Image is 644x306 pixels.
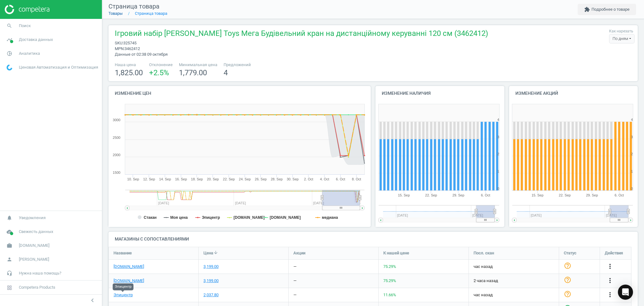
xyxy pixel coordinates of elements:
i: headset_mic [3,267,15,279]
tspan: 29. Sep [586,193,598,197]
tspan: 14. Sep [159,177,171,181]
span: Посл. скан [474,250,494,256]
span: 75.29 % [383,264,396,269]
i: chevron_left [89,297,96,304]
a: [DOMAIN_NAME] [114,278,144,284]
tspan: 16. Sep [175,177,187,181]
span: час назад [474,292,554,298]
i: person [3,253,15,265]
tspan: 28. Sep [271,177,283,181]
tspan: 26. Sep [255,177,267,181]
text: 3000 [113,118,120,122]
text: 4 [631,118,633,122]
h4: Изменение наличия [375,86,504,101]
span: Статус [564,250,576,256]
i: search [3,20,15,32]
a: Эпицентр [114,292,133,298]
a: Страница товара [135,11,167,16]
h4: Изменение акций [509,86,638,101]
span: Аналитика [19,51,40,56]
span: 3462412 [125,46,140,51]
span: Доставка данных [19,37,53,42]
i: more_vert [606,291,614,298]
i: more_vert [606,277,614,284]
h4: Изменение цен [108,86,371,101]
span: Уведомления [19,215,46,221]
button: more_vert [606,291,614,299]
tspan: Моя цена [170,215,188,220]
label: Как нарезать [609,29,633,34]
text: 2500 [113,136,120,139]
tspan: 24. Sep [239,177,251,181]
span: Действия [605,250,623,256]
i: pie_chart_outlined [3,48,15,59]
tspan: 22. Sep [559,193,571,197]
span: Ценовая Автоматизация и Оптимизация [19,65,98,70]
span: 75.29 % [383,278,396,283]
i: timeline [3,34,15,46]
tspan: 2. Oct [304,177,313,181]
button: extensionПодробнее о товаре [578,4,636,15]
text: 0 [631,187,633,190]
img: wGWNvw8QSZomAAAAABJRU5ErkJggg== [7,65,12,71]
tspan: 4. Oct [320,177,329,181]
text: 4 [497,118,499,122]
i: work [3,240,15,252]
div: По дням [609,34,635,43]
span: Предложений [224,62,251,68]
button: more_vert [606,263,614,271]
tspan: 30. Sep [287,177,299,181]
span: 325745 [123,41,136,45]
tspan: Эпицентр [202,215,220,220]
tspan: 6. Oct [614,193,624,197]
tspan: 29. Sep [452,193,464,197]
tspan: [DOMAIN_NAME] [270,215,301,220]
text: 0 [497,187,499,190]
text: 1500 [113,171,120,174]
span: час назад [474,264,554,269]
i: help_outline [564,276,571,284]
tspan: 6. Oct [481,193,490,197]
i: extension [584,7,590,12]
text: 1 [631,169,633,173]
text: 2000 [113,153,120,157]
div: — [293,264,297,269]
button: chevron_left [85,296,100,304]
span: Название [114,250,132,256]
tspan: Стакан [144,215,157,220]
tspan: 8. Oct [352,177,361,181]
tspan: 22. Sep [223,177,235,181]
span: Цена [203,250,213,256]
span: Нужна наша помощь? [19,270,61,276]
span: Минимальная цена [179,62,217,68]
tspan: 10. Sep [127,177,139,181]
tspan: 22. Sep [425,193,437,197]
span: mpn : [115,46,125,51]
span: 1,825.00 [115,68,143,77]
i: cloud_done [3,226,15,238]
i: help_outline [564,290,571,298]
text: 3 [497,135,499,139]
tspan: 20. Sep [207,177,219,181]
span: Competera Products [19,285,55,290]
span: 2 часа назад [474,278,554,284]
span: +2.5 % [149,68,169,77]
span: Акции [293,250,305,256]
span: 11.66 % [383,292,396,297]
span: sku : [115,41,123,45]
img: ajHJNr6hYgQAAAAASUVORK5CYII= [5,5,49,14]
text: 2 [497,152,499,156]
i: notifications [3,212,15,224]
text: 3 [631,135,633,139]
a: [DOMAIN_NAME] [114,264,144,269]
span: Страница товара [108,3,159,10]
div: Эпицентр [113,283,133,290]
span: Ігровий набір [PERSON_NAME] Toys Мега Будівельний кран на дистанційному керуванні 120 см (3462412) [115,28,488,40]
tspan: 15. Sep [398,193,410,197]
span: К нашей цене [383,250,409,256]
span: [DOMAIN_NAME] [19,243,49,248]
div: Open Intercom Messenger [618,285,633,300]
span: Наша цена [115,62,143,68]
i: arrow_downward [213,250,218,255]
span: 1,779.00 [179,68,207,77]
